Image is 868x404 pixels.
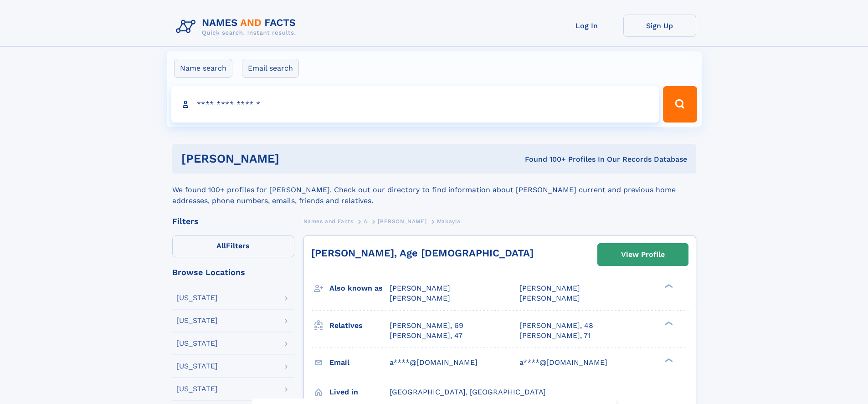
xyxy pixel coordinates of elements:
[329,318,390,333] h3: Relatives
[663,283,673,289] div: ❯
[437,218,461,225] span: Makayla
[172,15,303,39] img: Logo Names and Facts
[216,241,226,250] span: All
[519,294,580,302] span: [PERSON_NAME]
[519,321,593,331] a: [PERSON_NAME], 48
[176,294,218,302] div: [US_STATE]
[378,215,426,227] a: [PERSON_NAME]
[172,174,696,206] div: We found 100+ profiles for [PERSON_NAME]. Check out our directory to find information about [PERS...
[378,218,426,225] span: [PERSON_NAME]
[364,218,368,225] span: A
[176,340,218,347] div: [US_STATE]
[242,59,299,78] label: Email search
[311,247,534,259] a: [PERSON_NAME], Age [DEMOGRAPHIC_DATA]
[176,363,218,370] div: [US_STATE]
[519,284,580,292] span: [PERSON_NAME]
[623,15,696,37] a: Sign Up
[172,217,294,225] div: Filters
[329,384,390,400] h3: Lived in
[171,86,659,123] input: search input
[176,317,218,324] div: [US_STATE]
[390,321,463,331] a: [PERSON_NAME], 69
[390,331,462,341] a: [PERSON_NAME], 47
[181,153,402,164] h1: [PERSON_NAME]
[329,355,390,370] h3: Email
[174,59,232,78] label: Name search
[172,235,294,257] label: Filters
[519,331,591,341] a: [PERSON_NAME], 71
[176,385,218,393] div: [US_STATE]
[663,86,697,123] button: Search Button
[663,357,673,363] div: ❯
[621,244,665,265] div: View Profile
[663,320,673,326] div: ❯
[598,244,688,266] a: View Profile
[390,294,450,302] span: [PERSON_NAME]
[390,388,546,396] span: [GEOGRAPHIC_DATA], [GEOGRAPHIC_DATA]
[303,215,354,227] a: Names and Facts
[172,268,294,276] div: Browse Locations
[550,15,623,37] a: Log In
[402,154,687,164] div: Found 100+ Profiles In Our Records Database
[329,281,390,296] h3: Also known as
[364,215,368,227] a: A
[390,284,450,292] span: [PERSON_NAME]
